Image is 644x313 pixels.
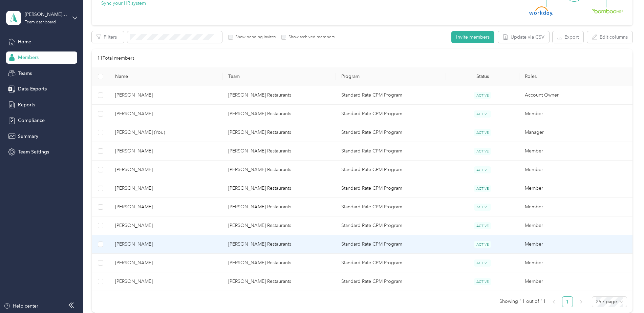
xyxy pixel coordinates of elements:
td: Standard Rate CPM Program [336,142,446,161]
td: Munson Restaurants [223,105,336,123]
td: Account Owner [519,86,632,105]
span: ACTIVE [474,241,491,248]
span: ACTIVE [474,148,491,155]
td: Munson Restaurants [223,235,336,254]
td: Alfredo Velasco [110,142,223,161]
iframe: Everlance-gr Chat Button Frame [606,275,644,313]
td: Member [519,254,632,272]
a: 1 [562,297,573,307]
td: Standard Rate CPM Program [336,235,446,254]
td: Munson Restaurants [223,272,336,291]
div: Team dashboard [25,20,56,24]
div: [PERSON_NAME] Restaurants [25,11,67,18]
span: [PERSON_NAME] [115,278,217,285]
td: Jackie Farr [110,161,223,179]
button: right [576,296,586,307]
button: Update via CSV [498,31,549,43]
span: [PERSON_NAME] [115,110,217,118]
td: Munson Restaurants [223,123,336,142]
span: Members [18,54,39,61]
li: Next Page [576,296,586,307]
img: BambooHR [592,8,623,13]
span: Showing 11 out of 11 [499,296,546,307]
th: Roles [519,67,632,86]
td: Jack Litman [110,86,223,105]
button: Invite members [451,31,494,43]
span: [PERSON_NAME] [115,203,217,211]
li: Previous Page [549,296,559,307]
span: [PERSON_NAME] [115,241,217,248]
span: Compliance [18,117,45,124]
td: Member [519,161,632,179]
td: Munson Restaurants [223,161,336,179]
td: Juan Feliciano [110,235,223,254]
p: 11 Total members [97,55,134,62]
td: Helena Gerardi [110,254,223,272]
span: [PERSON_NAME] (You) [115,129,217,136]
span: left [552,300,556,304]
td: Standard Rate CPM Program [336,161,446,179]
td: Standard Rate CPM Program [336,216,446,235]
td: Member [519,235,632,254]
td: Adam Wasik [110,216,223,235]
span: Team Settings [18,148,49,155]
span: ACTIVE [474,92,491,99]
span: [PERSON_NAME] [115,222,217,229]
span: ACTIVE [474,259,491,267]
button: Help center [4,302,38,310]
td: Member [519,272,632,291]
th: Program [336,67,446,86]
span: ACTIVE [474,278,491,285]
button: Edit columns [587,31,632,43]
td: Standard Rate CPM Program [336,272,446,291]
li: 1 [562,296,573,307]
span: ACTIVE [474,166,491,173]
span: 25 / page [596,297,623,307]
span: Data Exports [18,85,47,92]
td: Member [519,216,632,235]
td: Member [519,142,632,161]
span: [PERSON_NAME] [115,259,217,267]
td: Munson Restaurants [223,179,336,198]
td: Manager [519,123,632,142]
div: Page Size [592,296,627,307]
th: Name [110,67,223,86]
img: Workday [529,6,553,16]
span: Reports [18,101,35,108]
td: Munson Restaurants [223,142,336,161]
td: Standard Rate CPM Program [336,179,446,198]
td: Standard Rate CPM Program [336,254,446,272]
label: Show pending invites [233,34,276,40]
td: Member [519,105,632,123]
span: ACTIVE [474,185,491,192]
td: Standard Rate CPM Program [336,86,446,105]
span: [PERSON_NAME] [115,147,217,155]
label: Show archived members [286,34,335,40]
span: [PERSON_NAME] [115,166,217,173]
button: Filters [92,31,124,43]
span: right [579,300,583,304]
button: Export [553,31,583,43]
td: Munson Restaurants [223,216,336,235]
td: Standard Rate CPM Program [336,105,446,123]
span: ACTIVE [474,222,491,229]
button: left [549,296,559,307]
td: Munson Restaurants [223,198,336,216]
span: ACTIVE [474,129,491,136]
td: Nicole Basciano [110,179,223,198]
th: Status [446,67,519,86]
th: Team [223,67,336,86]
td: Member [519,179,632,198]
td: Brian Anderson (You) [110,123,223,142]
td: Standard Rate CPM Program [336,198,446,216]
span: [PERSON_NAME] [115,91,217,99]
span: Name [115,74,217,79]
span: [PERSON_NAME] [115,185,217,192]
span: Home [18,38,31,45]
span: Teams [18,70,32,77]
span: ACTIVE [474,204,491,211]
td: Standard Rate CPM Program [336,123,446,142]
td: Munson Restaurants [223,254,336,272]
td: Martin Jacoub [110,105,223,123]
